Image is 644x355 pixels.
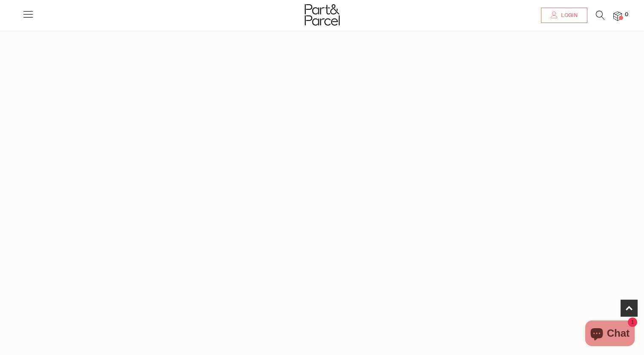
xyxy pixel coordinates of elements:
[541,8,587,23] a: Login
[583,321,637,348] inbox-online-store-chat: Shopify online store chat
[613,11,622,20] a: 0
[559,12,578,19] span: Login
[305,4,340,26] img: Part&Parcel
[623,11,630,19] span: 0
